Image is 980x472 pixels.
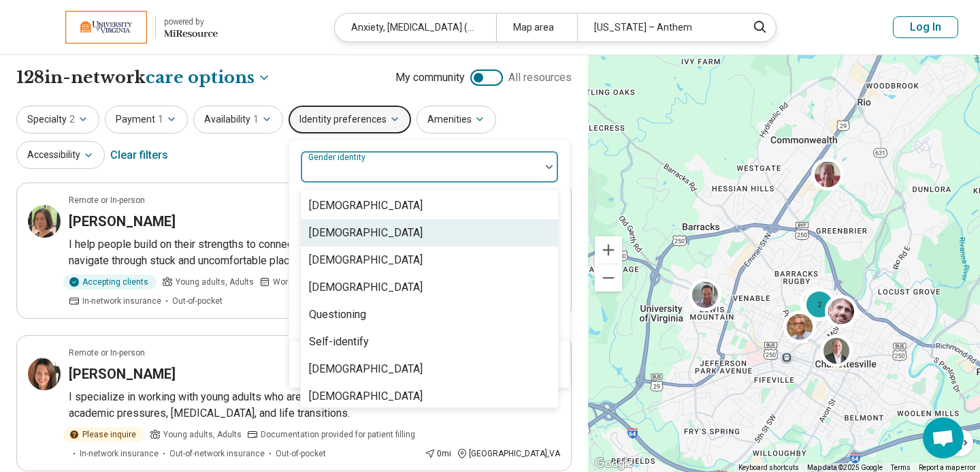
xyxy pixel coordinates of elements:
span: Out-of-pocket [276,447,326,460]
span: In-network insurance [80,447,159,460]
div: Open chat [923,418,964,458]
button: Identity preferences [289,106,411,133]
p: I specialize in working with young adults who are struggling with anxiety, [MEDICAL_DATA], social... [69,389,560,422]
div: 0 mi [425,447,451,460]
a: University of Virginiapowered by [22,11,218,44]
h3: [PERSON_NAME] [69,364,176,383]
div: [US_STATE] – Anthem [577,14,738,42]
p: I help people build on their strengths to connect back to their deeper selves. Together we skillf... [69,236,560,269]
div: 2 [803,288,836,321]
span: care options [146,66,255,89]
div: Map area [496,14,577,42]
button: Care options [146,66,271,89]
button: Payment1 [105,106,188,133]
div: [DEMOGRAPHIC_DATA] [309,388,423,405]
span: My community [395,69,465,86]
span: Out-of-pocket [172,295,223,307]
p: Remote or In-person [69,347,145,359]
div: [DEMOGRAPHIC_DATA] [309,198,423,214]
a: Report a map error [919,464,976,471]
span: 2 [69,112,75,127]
button: Availability1 [193,106,283,133]
div: Please inquire [63,427,144,442]
div: Questioning [309,306,366,323]
button: Amenities [416,106,496,133]
div: [GEOGRAPHIC_DATA] , VA [457,447,560,460]
div: powered by [164,16,218,28]
span: Map data ©2025 Google [807,464,883,471]
div: Accepting clients [63,274,157,289]
h3: [PERSON_NAME] [69,212,176,231]
button: Accessibility [16,141,105,169]
button: Zoom in [595,236,622,264]
img: University of Virginia [65,11,147,44]
span: In-network insurance [82,295,161,307]
div: Clear filters [110,139,168,172]
span: Out-of-network insurance [169,447,265,460]
h1: 128 in-network [16,66,271,89]
div: [DEMOGRAPHIC_DATA] [309,279,423,296]
span: All resources [508,69,572,86]
div: Self-identify [309,334,369,350]
div: [DEMOGRAPHIC_DATA] [309,225,423,241]
span: Works Mon, Tue, Wed, Thu, Fri [273,276,383,288]
span: Young adults, Adults [163,428,242,441]
button: Specialty2 [16,106,99,133]
span: 1 [253,112,259,127]
button: Log In [893,16,958,38]
span: Young adults, Adults [176,276,254,288]
a: Terms (opens in new tab) [891,464,911,471]
div: [DEMOGRAPHIC_DATA] [309,252,423,268]
span: 1 [158,112,163,127]
span: Documentation provided for patient filling [261,428,415,441]
div: [DEMOGRAPHIC_DATA] [309,361,423,377]
p: Remote or In-person [69,194,145,206]
label: Gender identity [308,153,368,162]
button: Zoom out [595,264,622,292]
div: Anxiety, [MEDICAL_DATA] (OCD) [335,14,496,42]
